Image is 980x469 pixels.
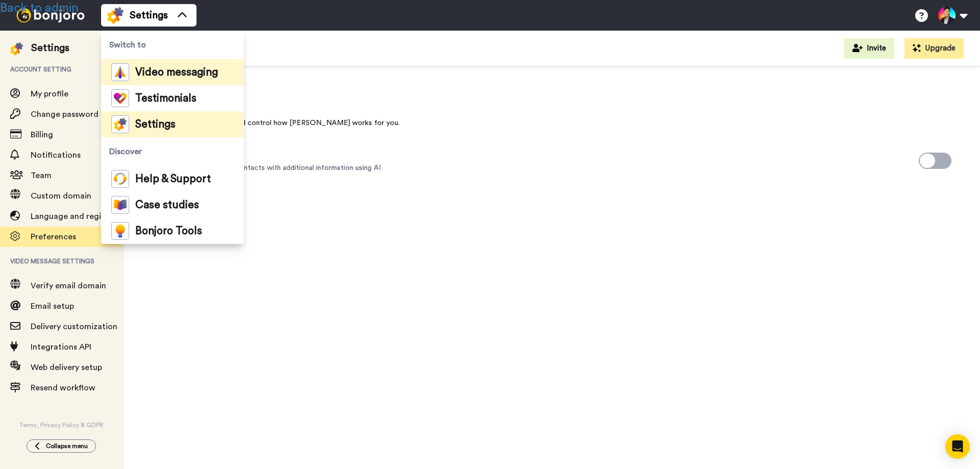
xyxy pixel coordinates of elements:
[31,110,99,118] span: Change password
[135,119,176,130] span: Settings
[101,31,244,59] span: Switch to
[945,434,970,459] div: Open Intercom Messenger
[31,131,53,139] span: Billing
[135,226,202,236] span: Bonjoro Tools
[135,200,199,210] span: Case studies
[135,93,197,104] span: Testimonials
[135,174,211,184] span: Help & Support
[27,439,96,453] button: Collapse menu
[111,222,129,240] img: bj-tools-colored.svg
[31,212,111,220] span: Language and region
[46,442,88,450] span: Collapse menu
[31,171,52,180] span: Team
[31,90,68,98] span: My profile
[135,67,218,78] span: Video messaging
[10,42,23,55] img: settings-colored.svg
[101,85,244,111] a: Testimonials
[101,111,244,137] a: Settings
[31,233,76,241] span: Preferences
[111,115,129,133] img: settings-colored.svg
[111,196,129,214] img: case-study-colored.svg
[101,192,244,218] a: Case studies
[107,7,124,23] img: settings-colored.svg
[101,59,244,85] a: Video messaging
[101,137,244,166] span: Discover
[101,218,244,244] a: Bonjoro Tools
[151,149,381,161] span: AI Enrichment
[31,282,106,290] span: Verify email domain
[111,89,129,107] img: tm-color.svg
[31,384,95,392] span: Resend workflow
[130,8,168,22] span: Settings
[904,38,964,59] button: Upgrade
[31,343,91,351] span: Integrations API
[143,87,960,106] span: Preferences
[101,166,244,192] a: Help & Support
[151,163,381,173] span: Automatically enrich your contacts with additional information using AI
[31,302,74,310] span: Email setup
[111,170,129,188] img: help-and-support-colored.svg
[844,38,894,59] button: Invite
[31,323,117,331] span: Delivery customization
[31,151,81,159] span: Notifications
[31,363,102,372] span: Web delivery setup
[111,63,129,81] img: vm-color.svg
[31,192,91,200] span: Custom domain
[143,118,960,128] div: Customize your experience and control how [PERSON_NAME] works for you.
[31,41,69,55] div: Settings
